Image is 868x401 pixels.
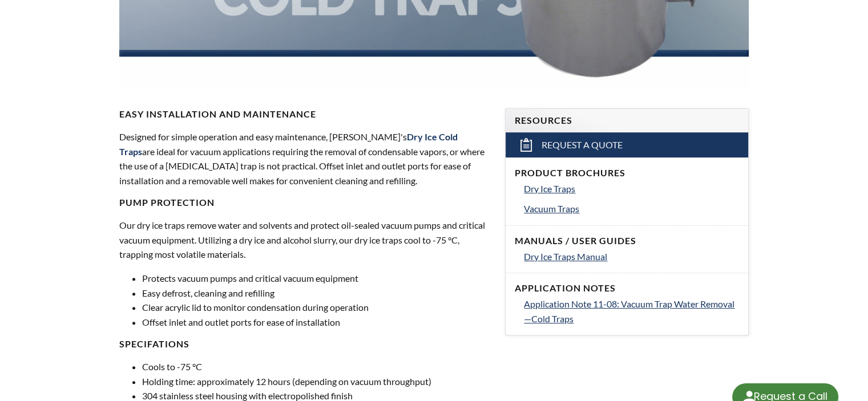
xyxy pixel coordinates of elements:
li: Holding time: approximately 12 hours (depending on vacuum throughput) [142,374,492,389]
span: Dry Ice Traps [524,183,575,194]
span: Dry Ice Traps Manual [524,251,607,262]
a: Request a Quote [506,132,748,157]
h4: Product Brochures [515,167,739,179]
li: Protects vacuum pumps and critical vacuum equipment [142,271,492,286]
span: Vacuum Traps [524,203,579,214]
h4: Application Notes [515,282,739,294]
span: Application Note 11-08: Vacuum Trap Water Removal—Cold Traps [524,298,734,324]
h4: Resources [515,115,739,127]
li: Clear acrylic lid to monitor condensation during operation [142,300,492,315]
strong: Specifations [119,338,189,349]
a: Dry Ice Traps [524,181,739,196]
a: Dry Ice Traps Manual [524,249,739,264]
h4: Manuals / User Guides [515,235,739,247]
li: Easy defrost, cleaning and refilling [142,286,492,301]
a: Application Note 11-08: Vacuum Trap Water Removal—Cold Traps [524,297,739,326]
a: Vacuum Traps [524,201,739,216]
strong: Dry Ice Cold Traps [119,131,458,157]
strong: Pump Protection [119,197,215,208]
strong: Easy Installation and Maintenance [119,108,316,119]
li: Cools to -75 °C [142,359,492,374]
p: Designed for simple operation and easy maintenance, [PERSON_NAME]'s are ideal for vacuum applicat... [119,129,492,188]
li: Offset inlet and outlet ports for ease of installation [142,315,492,330]
p: Our dry ice traps remove water and solvents and protect oil-sealed vacuum pumps and critical vacu... [119,218,492,262]
span: Request a Quote [542,139,623,151]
